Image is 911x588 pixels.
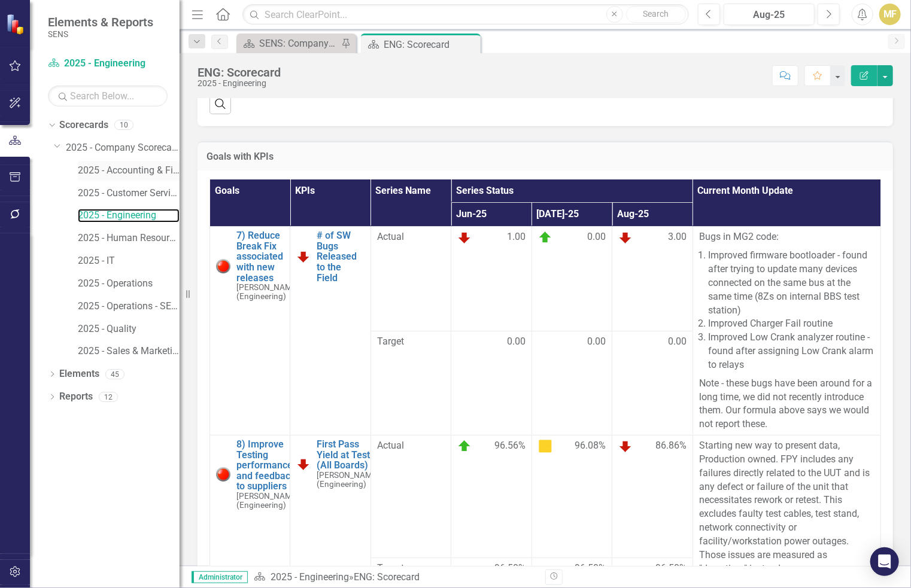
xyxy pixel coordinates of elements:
[59,118,108,132] a: Scorecards
[728,8,810,22] div: Aug-25
[451,435,532,558] td: Double-Click to Edit
[259,36,338,51] div: SENS: Company Scorecard
[587,230,606,245] span: 0.00
[198,79,281,88] div: 2025 - Engineering
[708,249,874,317] li: Improved firmware bootloader - found after trying to update many devices connected on the same bu...
[655,562,687,575] span: 96.50%
[78,254,180,268] a: 2025 - IT
[236,439,299,492] a: 8) Improve Testing performance and feedback to suppliers
[612,331,693,435] td: Double-Click to Edit
[105,369,124,379] div: 45
[78,345,180,358] a: 2025 - Sales & Marketing
[668,335,687,349] span: 0.00
[271,571,349,583] a: 2025 - Engineering
[618,230,633,245] img: Below Target
[693,227,880,435] td: Double-Click to Edit
[699,230,874,246] p: Bugs in MG2 code:
[699,439,874,578] p: Starting new way to present data, Production owned. FPY includes any failures directly related to...
[6,13,27,34] img: ClearPoint Strategy
[643,9,669,19] span: Search
[207,151,884,162] h3: Goals with KPIs
[254,571,536,584] div: »
[317,471,379,489] small: [PERSON_NAME] (Engineering)
[66,141,180,155] a: 2025 - Company Scorecard
[708,317,874,331] li: Improved Charger Fail routine
[78,164,180,178] a: 2025 - Accounting & Finance
[377,335,445,349] span: Target
[114,120,133,130] div: 10
[78,322,180,336] a: 2025 - Quality
[532,227,612,331] td: Double-Click to Edit
[451,227,532,331] td: Double-Click to Edit
[618,439,633,453] img: Below Target
[239,36,338,51] a: SENS: Company Scorecard
[708,331,874,372] li: Improved Low Crank analyzer routine - found after assigning Low Crank alarm to relays
[575,439,606,453] span: 96.08%
[879,4,901,25] button: MF
[699,374,874,431] p: Note - these bugs have been around for a long time, we did not recently introduce them. Our formu...
[317,230,364,283] a: # of SW Bugs Released to the Field
[371,227,451,331] td: Double-Click to Edit
[192,571,248,583] span: Administrator
[494,439,526,453] span: 96.56%
[371,435,451,558] td: Double-Click to Edit
[59,367,99,381] a: Elements
[587,335,606,349] span: 0.00
[532,331,612,435] td: Double-Click to Edit
[216,259,230,273] img: Red: Critical Issues/Off-Track
[48,29,153,39] small: SENS
[377,562,445,575] span: Target
[457,439,472,453] img: On Target
[655,439,687,453] span: 86.86%
[78,277,180,291] a: 2025 - Operations
[290,227,371,435] td: Double-Click to Edit Right Click for Context Menu
[538,230,552,245] img: On Target
[48,86,168,106] input: Search Below...
[59,390,93,404] a: Reports
[575,562,606,575] span: 96.50%
[377,439,445,453] span: Actual
[507,230,526,245] span: 1.00
[296,249,311,264] img: Below Target
[296,457,311,471] img: Below Target
[371,331,451,435] td: Double-Click to Edit
[236,492,299,510] small: [PERSON_NAME] (Engineering)
[78,187,180,200] a: 2025 - Customer Service
[236,230,299,283] a: 7) Reduce Break Fix associated with new releases
[532,435,612,558] td: Double-Click to Edit
[99,392,118,402] div: 12
[612,227,693,331] td: Double-Click to Edit
[78,209,180,223] a: 2025 - Engineering
[507,335,526,349] span: 0.00
[317,439,379,471] a: First Pass Yield at Test (All Boards)
[377,230,445,244] span: Actual
[870,547,899,576] div: Open Intercom Messenger
[216,467,230,482] img: Red: Critical Issues/Off-Track
[538,439,552,453] img: At Risk
[626,6,686,23] button: Search
[494,562,526,575] span: 96.50%
[236,283,299,301] small: [PERSON_NAME] (Engineering)
[724,4,815,25] button: Aug-25
[198,66,281,79] div: ENG: Scorecard
[457,230,472,245] img: Below Target
[78,300,180,313] a: 2025 - Operations - SENS Legacy KPIs
[48,15,153,29] span: Elements & Reports
[242,4,689,25] input: Search ClearPoint...
[354,571,420,583] div: ENG: Scorecard
[210,227,290,435] td: Double-Click to Edit Right Click for Context Menu
[48,57,168,71] a: 2025 - Engineering
[451,331,532,435] td: Double-Click to Edit
[384,37,478,52] div: ENG: Scorecard
[668,230,687,245] span: 3.00
[78,231,180,245] a: 2025 - Human Resources
[612,435,693,558] td: Double-Click to Edit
